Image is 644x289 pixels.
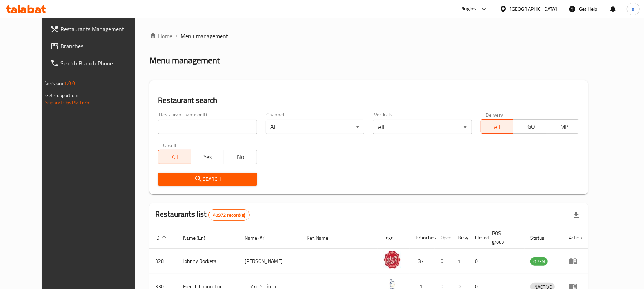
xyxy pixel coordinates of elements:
[191,150,224,164] button: Yes
[181,32,228,40] span: Menu management
[163,143,176,148] label: Upsell
[149,32,172,40] a: Home
[45,91,78,100] span: Get support on:
[194,152,221,162] span: Yes
[563,227,588,249] th: Action
[158,150,191,164] button: All
[378,227,410,249] th: Logo
[177,249,239,274] td: Johnny Rockets
[208,209,250,221] div: Total records count
[161,152,188,162] span: All
[183,234,215,242] span: Name (En)
[64,79,75,88] span: 1.0.0
[155,234,169,242] span: ID
[492,229,516,246] span: POS group
[158,120,257,134] input: Search for restaurant name or ID..
[227,152,254,162] span: No
[164,175,251,184] span: Search
[481,119,514,134] button: All
[549,121,576,132] span: TMP
[45,79,63,88] span: Version:
[383,251,401,269] img: Johnny Rockets
[435,249,452,274] td: 0
[410,227,435,249] th: Branches
[224,150,257,164] button: No
[245,234,275,242] span: Name (Ar)
[307,234,338,242] span: Ref. Name
[175,32,178,40] li: /
[410,249,435,274] td: 37
[45,98,91,107] a: Support.OpsPlatform
[209,212,249,219] span: 40972 record(s)
[469,249,486,274] td: 0
[452,249,469,274] td: 1
[239,249,301,274] td: [PERSON_NAME]
[469,227,486,249] th: Closed
[45,20,149,38] a: Restaurants Management
[149,249,177,274] td: 328
[158,95,579,106] h2: Restaurant search
[486,112,503,117] label: Delivery
[516,121,544,132] span: TGO
[569,257,582,265] div: Menu
[158,173,257,186] button: Search
[45,55,149,72] a: Search Branch Phone
[60,42,144,50] span: Branches
[60,25,144,33] span: Restaurants Management
[632,5,634,13] span: a
[452,227,469,249] th: Busy
[155,209,250,221] h2: Restaurants list
[45,38,149,55] a: Branches
[530,234,554,242] span: Status
[513,119,546,134] button: TGO
[60,59,144,68] span: Search Branch Phone
[149,32,588,40] nav: breadcrumb
[510,5,557,13] div: [GEOGRAPHIC_DATA]
[530,258,548,266] span: OPEN
[373,120,472,134] div: All
[266,120,364,134] div: All
[546,119,579,134] button: TMP
[460,5,476,13] div: Plugins
[149,55,220,66] h2: Menu management
[435,227,452,249] th: Open
[568,206,585,224] div: Export file
[484,121,511,132] span: All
